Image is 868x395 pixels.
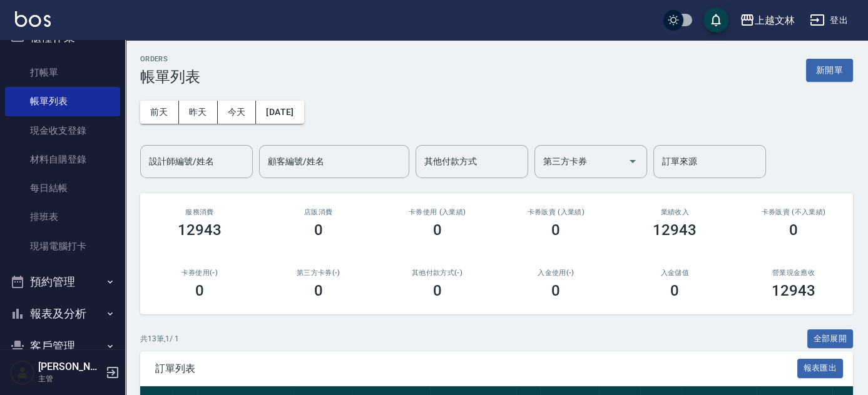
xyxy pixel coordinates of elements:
a: 報表匯出 [797,362,844,374]
div: 上越文林 [755,12,795,28]
h3: 12943 [178,221,222,239]
h3: 0 [433,221,442,239]
button: 上越文林 [735,7,800,33]
button: Open [623,151,643,171]
h3: 帳單列表 [140,68,200,86]
h3: 12943 [653,221,697,239]
a: 帳單列表 [5,87,120,116]
h3: 0 [314,221,323,239]
img: Logo [15,11,51,27]
h3: 0 [551,221,560,239]
a: 材料自購登錄 [5,145,120,174]
button: 全部展開 [807,329,854,349]
button: 昨天 [179,101,218,124]
button: 客戶管理 [5,330,120,362]
p: 共 13 筆, 1 / 1 [140,333,179,344]
h3: 0 [789,221,798,239]
a: 現金收支登錄 [5,116,120,145]
h2: 入金儲值 [630,269,719,277]
h2: 入金使用(-) [511,269,600,277]
p: 主管 [38,373,102,384]
h2: 卡券販賣 (不入業績) [749,208,838,216]
h2: 營業現金應收 [749,269,838,277]
h3: 服務消費 [155,208,244,216]
h2: 卡券使用(-) [155,269,244,277]
button: 報表匯出 [797,359,844,378]
button: 新開單 [806,59,853,82]
h3: 0 [670,282,679,299]
button: 今天 [218,101,257,124]
h2: ORDERS [140,55,200,63]
button: 預約管理 [5,266,120,298]
a: 排班表 [5,202,120,231]
a: 打帳單 [5,58,120,87]
button: [DATE] [256,101,304,124]
h2: 卡券使用 (入業績) [393,208,482,216]
h3: 0 [433,282,442,299]
h2: 其他付款方式(-) [393,269,482,277]
h3: 12943 [772,282,815,299]
h2: 卡券販賣 (入業績) [511,208,600,216]
a: 每日結帳 [5,174,120,202]
h2: 業績收入 [630,208,719,216]
h5: [PERSON_NAME] [38,361,102,373]
button: 報表及分析 [5,297,120,330]
a: 現場電腦打卡 [5,232,120,261]
span: 訂單列表 [155,362,797,375]
button: 登出 [805,9,853,32]
a: 新開單 [806,64,853,76]
h3: 0 [195,282,204,299]
h2: 店販消費 [274,208,363,216]
h3: 0 [551,282,560,299]
img: Person [10,360,35,385]
h2: 第三方卡券(-) [274,269,363,277]
button: 前天 [140,101,179,124]
button: save [703,7,728,32]
h3: 0 [314,282,323,299]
